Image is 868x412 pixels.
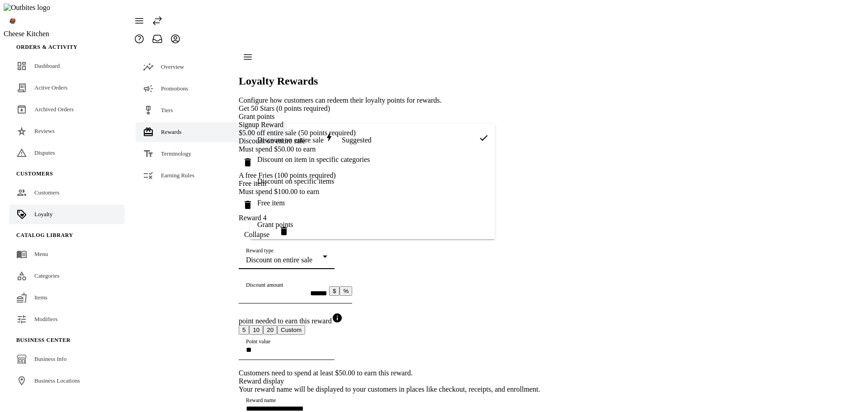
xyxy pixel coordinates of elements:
[257,136,324,144] span: Discount on entire sale
[257,199,285,207] span: Free item
[257,156,370,164] span: Discount on item in specific categories
[257,221,293,229] span: Grant points
[257,177,334,185] span: Discount on specific items
[342,136,372,144] span: Suggested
